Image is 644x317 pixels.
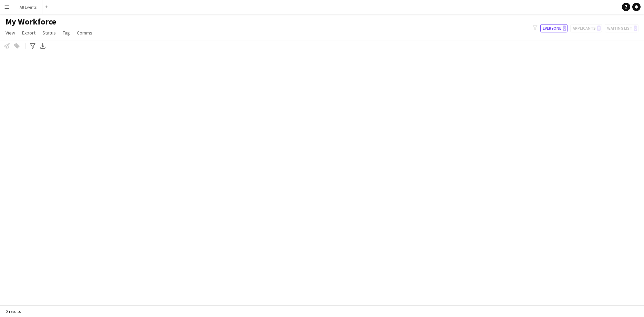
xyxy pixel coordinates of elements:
[77,30,92,36] span: Comms
[19,28,38,37] a: Export
[60,28,73,37] a: Tag
[74,28,95,37] a: Comms
[42,30,56,36] span: Status
[39,42,47,50] app-action-btn: Export XLSX
[540,24,568,32] button: Everyone0
[563,26,566,31] span: 0
[29,42,37,50] app-action-btn: Advanced filters
[14,0,42,14] button: All Events
[3,28,18,37] a: View
[63,30,70,36] span: Tag
[6,30,15,36] span: View
[40,28,59,37] a: Status
[6,17,56,27] span: My Workforce
[22,30,35,36] span: Export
